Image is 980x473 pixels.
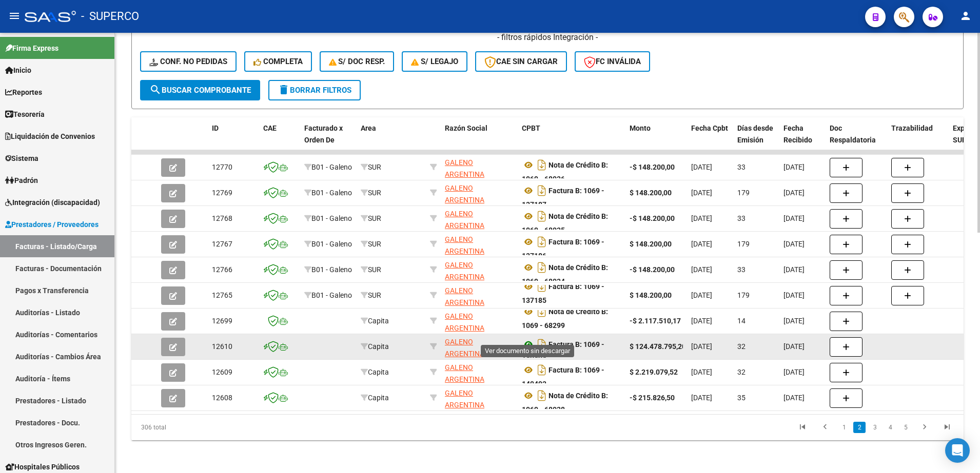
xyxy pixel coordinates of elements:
[149,57,227,66] span: Conf. no pedidas
[737,265,746,274] span: 33
[535,362,548,378] i: Descargar documento
[311,163,352,171] span: B01 - Galeno
[630,291,672,299] strong: $ 148.200,00
[329,57,385,66] span: S/ Doc Resp.
[208,117,259,162] datatable-header-cell: ID
[887,117,949,162] datatable-header-cell: Trazabilidad
[691,265,712,274] span: [DATE]
[5,87,42,98] span: Reportes
[691,342,712,351] span: [DATE]
[891,124,933,132] span: Trazabilidad
[691,317,712,325] span: [DATE]
[869,422,881,433] a: 3
[361,163,381,171] span: SUR
[937,422,957,433] a: go to last page
[945,438,970,463] div: Open Intercom Messenger
[630,124,651,132] span: Monto
[5,43,58,54] span: Firma Express
[445,184,513,216] span: GALENO ARGENTINA SOCIEDAD ANONIMA
[244,51,312,72] button: Completa
[278,86,351,95] span: Borrar Filtros
[691,189,712,197] span: [DATE]
[691,368,712,376] span: [DATE]
[361,291,381,299] span: SUR
[522,392,608,414] strong: Nota de Crédito B: 1069 - 68028
[263,124,277,132] span: CAE
[361,317,389,325] span: Capita
[522,263,608,285] strong: Nota de Crédito B: 1069 - 68034
[783,342,805,351] span: [DATE]
[445,261,513,293] span: GALENO ARGENTINA SOCIEDAD ANONIMA
[445,182,514,204] div: 30522428163
[445,363,513,395] span: GALENO ARGENTINA SOCIEDAD ANONIMA
[783,189,805,197] span: [DATE]
[131,415,296,440] div: 306 total
[630,240,672,248] strong: $ 148.200,00
[535,157,548,173] i: Descargar documento
[445,157,514,178] div: 30522428163
[584,57,641,66] span: FC Inválida
[783,265,805,274] span: [DATE]
[783,368,805,376] span: [DATE]
[522,282,604,304] strong: Factura B: 1069 - 137185
[691,124,728,132] span: Fecha Cpbt
[445,286,513,318] span: GALENO ARGENTINA SOCIEDAD ANONIMA
[212,163,232,171] span: 12770
[783,214,805,222] span: [DATE]
[140,80,260,100] button: Buscar Comprobante
[630,163,675,171] strong: -$ 148.200,00
[838,422,850,433] a: 1
[5,175,38,186] span: Padrón
[733,117,779,162] datatable-header-cell: Días desde Emisión
[361,265,381,274] span: SUR
[212,189,232,197] span: 12769
[575,51,650,72] button: FC Inválida
[140,32,955,43] h4: - filtros rápidos Integración -
[518,117,625,162] datatable-header-cell: CPBT
[737,342,746,351] span: 32
[149,84,162,96] mat-icon: search
[826,117,887,162] datatable-header-cell: Doc Respaldatoria
[535,336,548,353] i: Descargar documento
[259,117,300,162] datatable-header-cell: CAE
[783,394,805,402] span: [DATE]
[441,117,518,162] datatable-header-cell: Razón Social
[311,214,352,222] span: B01 - Galeno
[140,51,237,72] button: Conf. no pedidas
[522,124,540,132] span: CPBT
[311,291,352,299] span: B01 - Galeno
[304,124,343,144] span: Facturado x Orden De
[522,238,604,260] strong: Factura B: 1069 - 137186
[5,65,31,76] span: Inicio
[212,240,232,248] span: 12767
[737,163,746,171] span: 33
[630,265,675,274] strong: -$ 148.200,00
[311,189,352,197] span: B01 - Galeno
[445,208,514,230] div: 30522428163
[445,210,513,241] span: GALENO ARGENTINA SOCIEDAD ANONIMA
[5,153,38,164] span: Sistema
[357,117,426,162] datatable-header-cell: Area
[522,307,608,330] strong: Nota de Crédito B: 1069 - 68299
[522,366,604,388] strong: Factura B: 1069 - 140493
[475,51,567,72] button: CAE SIN CARGAR
[737,368,746,376] span: 32
[361,240,381,248] span: SUR
[535,303,548,320] i: Descargar documento
[5,109,45,120] span: Tesorería
[737,124,773,144] span: Días desde Emisión
[535,278,548,295] i: Descargar documento
[212,317,232,325] span: 12699
[630,189,672,197] strong: $ 148.200,00
[815,422,835,433] a: go to previous page
[81,5,139,28] span: - SUPERCO
[361,394,389,402] span: Capita
[836,419,852,436] li: page 1
[402,51,467,72] button: S/ legajo
[212,342,232,351] span: 12610
[300,117,357,162] datatable-header-cell: Facturado x Orden De
[8,10,21,22] mat-icon: menu
[522,212,608,234] strong: Nota de Crédito B: 1069 - 68035
[737,240,750,248] span: 179
[445,285,514,306] div: 30522428163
